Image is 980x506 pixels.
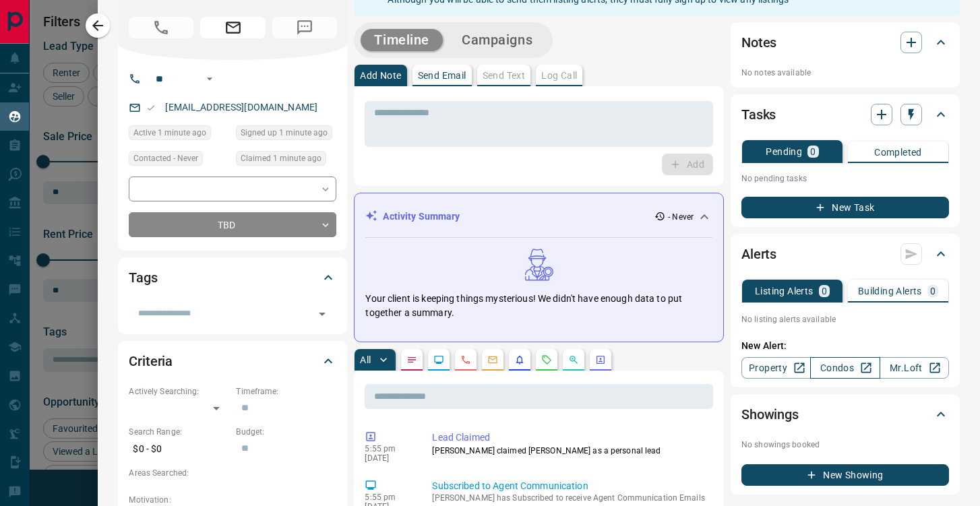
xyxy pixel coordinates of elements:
div: Tasks [741,98,949,131]
p: No listing alerts available [741,313,949,325]
h2: Showings [741,404,799,425]
p: Motivation: [129,494,336,506]
a: Mr.Loft [880,357,949,379]
button: New Task [741,197,949,218]
p: Budget: [236,426,336,438]
button: Campaigns [448,29,546,51]
svg: Calls [460,354,471,365]
h2: Criteria [129,350,173,372]
svg: Emails [487,354,498,365]
span: Claimed 1 minute ago [241,152,321,165]
p: $0 - $0 [129,438,229,460]
button: Timeline [361,29,443,51]
p: [DATE] [365,453,412,463]
p: [PERSON_NAME] has Subscribed to receive Agent Communication Emails [432,493,708,503]
svg: Agent Actions [595,354,606,365]
p: Search Range: [129,426,229,438]
div: Tags [129,261,336,294]
svg: Requests [541,354,552,365]
p: Lead Claimed [432,431,708,445]
p: No showings booked [741,439,949,451]
button: Open [313,305,332,323]
p: [PERSON_NAME] claimed [PERSON_NAME] as a personal lead [432,445,708,457]
button: New Showing [741,464,949,486]
div: Notes [741,26,949,59]
p: Send Email [418,71,466,80]
a: Property [741,357,811,379]
p: Areas Searched: [129,467,336,479]
p: No notes available [741,67,949,79]
div: Criteria [129,345,336,377]
button: Open [202,71,218,87]
h2: Tasks [741,104,776,125]
p: Completed [874,148,922,157]
div: Mon Sep 15 2025 [129,125,229,144]
div: Mon Sep 15 2025 [236,151,336,170]
p: All [360,355,371,365]
p: New Alert: [741,339,949,353]
p: Add Note [360,71,401,80]
p: 0 [930,286,936,296]
span: No Number [272,17,337,38]
svg: Listing Alerts [514,354,525,365]
h2: Alerts [741,243,776,265]
span: Email [200,17,265,38]
p: 0 [810,147,816,156]
h2: Tags [129,267,157,288]
p: 5:55 pm [365,493,412,502]
div: Activity Summary- Never [365,204,712,229]
div: Showings [741,398,949,431]
div: TBD [129,212,336,237]
p: Subscribed to Agent Communication [432,479,708,493]
span: Signed up 1 minute ago [241,126,328,139]
a: Condos [810,357,880,379]
p: No pending tasks [741,168,949,189]
p: - Never [668,211,694,223]
span: Active 1 minute ago [133,126,206,139]
p: Your client is keeping things mysterious! We didn't have enough data to put together a summary. [365,292,712,320]
svg: Opportunities [568,354,579,365]
p: 0 [822,286,827,296]
p: Pending [766,147,802,156]
h2: Notes [741,32,776,53]
svg: Lead Browsing Activity [433,354,444,365]
div: Mon Sep 15 2025 [236,125,336,144]
p: 5:55 pm [365,444,412,453]
svg: Email Valid [146,103,156,113]
svg: Notes [406,354,417,365]
p: Activity Summary [383,210,460,224]
p: Timeframe: [236,385,336,398]
span: No Number [129,17,193,38]
p: Building Alerts [858,286,922,296]
span: Contacted - Never [133,152,198,165]
div: Alerts [741,238,949,270]
p: Listing Alerts [755,286,814,296]
p: Actively Searching: [129,385,229,398]
a: [EMAIL_ADDRESS][DOMAIN_NAME] [165,102,317,113]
